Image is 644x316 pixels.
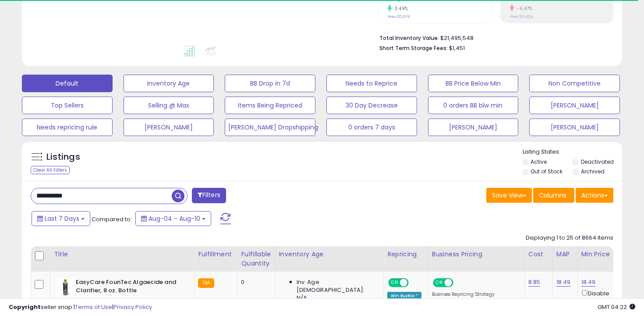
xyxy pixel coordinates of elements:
button: Filters [192,188,226,203]
span: ON [389,279,400,287]
button: [PERSON_NAME] [529,97,620,114]
div: MAP [556,250,574,259]
div: Min Price [581,250,626,259]
div: 0 [241,278,268,286]
button: Items Being Repriced [225,97,315,114]
a: Privacy Policy [113,303,152,311]
button: BB Price Below Min [428,75,519,92]
div: Repricing [387,250,425,259]
button: [PERSON_NAME] [124,118,214,136]
div: Business Pricing [432,250,521,259]
button: Columns [533,188,574,203]
h5: Listings [46,151,80,163]
button: Inventory Age [124,75,214,92]
div: Disable auto adjust min [581,288,623,314]
p: Listing States: [523,148,623,156]
span: Columns [539,191,566,200]
a: 8.85 [528,278,541,287]
strong: Copyright [9,303,41,311]
button: 30 Day Decrease [326,97,417,114]
span: Compared to: [92,215,132,223]
div: Displaying 1 to 25 of 8664 items [526,234,613,242]
button: Selling @ Max [124,97,214,114]
div: seller snap | | [9,303,152,312]
span: $1,451 [449,44,465,52]
button: Last 7 Days [32,211,90,226]
button: Needs repricing rule [22,118,113,136]
b: EasyCare FounTec Algaecide and Clarifier, 8 oz. Bottle [76,278,182,297]
div: Fulfillable Quantity [241,250,271,268]
button: Top Sellers [22,97,113,114]
b: Total Inventory Value: [379,34,439,42]
li: $21,495,548 [379,32,607,43]
a: Terms of Use [75,303,112,311]
b: Short Term Storage Fees: [379,44,448,52]
small: Prev: 26.42% [510,14,533,19]
div: Title [54,250,191,259]
small: Prev: 20,109 [388,14,410,19]
div: Cost [528,250,549,259]
label: Out of Stock [531,168,563,175]
button: Actions [576,188,613,203]
button: Aug-04 - Aug-10 [135,211,211,226]
button: Default [22,75,113,92]
span: Last 7 Days [45,214,79,223]
button: BB Drop in 7d [225,75,315,92]
small: 3.49% [392,5,408,12]
button: [PERSON_NAME] [428,118,519,136]
small: -6.47% [514,5,533,12]
button: 0 orders BB blw min [428,97,519,114]
span: Aug-04 - Aug-10 [149,214,200,223]
span: OFF [452,279,466,287]
button: Non Competitive [529,75,620,92]
button: [PERSON_NAME] Dropshipping [225,118,315,136]
a: 18.49 [556,278,571,287]
button: Save View [486,188,532,203]
span: 2025-08-18 04:22 GMT [598,303,635,311]
span: OFF [407,279,421,287]
label: Active [531,158,547,165]
small: FBA [198,278,214,288]
button: 0 orders 7 days [326,118,417,136]
a: 18.49 [581,278,596,287]
label: Deactivated [581,158,614,165]
div: Inventory Age [279,250,380,259]
div: Fulfillment [198,250,234,259]
button: [PERSON_NAME] [529,118,620,136]
button: Needs to Reprice [326,75,417,92]
span: ON [434,279,445,287]
div: Clear All Filters [31,166,70,174]
span: Inv. Age [DEMOGRAPHIC_DATA]: [297,278,377,294]
img: 41bSVzfbr6L._SL40_.jpg [56,278,74,296]
label: Archived [581,168,605,175]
